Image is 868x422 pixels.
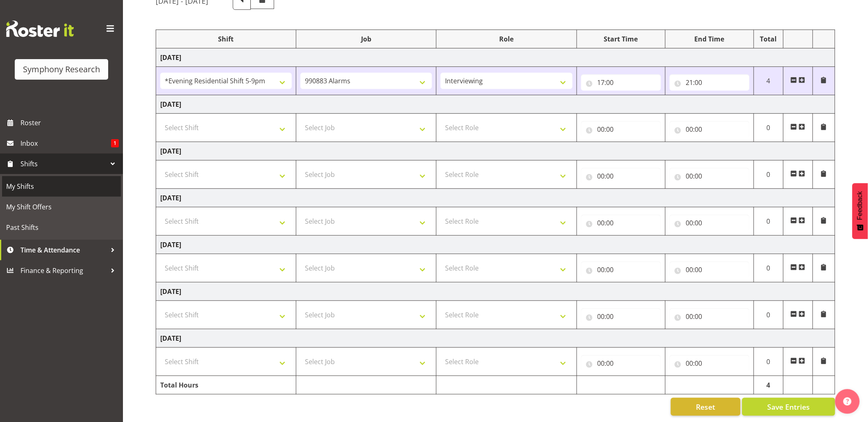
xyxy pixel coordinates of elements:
a: My Shift Offers [2,197,121,217]
input: Click to select... [670,355,750,372]
input: Click to select... [581,355,661,372]
input: Click to select... [581,168,661,184]
span: Reset [696,401,715,412]
input: Click to select... [670,121,750,138]
td: [DATE] [156,142,835,161]
td: [DATE] [156,48,835,67]
a: Past Shifts [2,217,121,238]
td: [DATE] [156,329,835,348]
td: 0 [754,301,783,329]
td: 4 [754,376,783,394]
input: Click to select... [581,308,661,325]
div: End Time [670,34,750,44]
td: 0 [754,114,783,142]
td: [DATE] [156,95,835,114]
span: Past Shifts [6,221,117,234]
span: My Shifts [6,180,117,193]
td: [DATE] [156,189,835,207]
input: Click to select... [581,261,661,278]
button: Feedback - Show survey [852,183,868,239]
td: [DATE] [156,282,835,301]
a: My Shifts [2,176,121,197]
div: Total [758,34,779,44]
img: Rosterit website logo [6,21,74,37]
span: Shifts [20,158,107,170]
span: 1 [111,139,119,147]
span: Inbox [20,137,111,149]
div: Start Time [581,34,661,44]
td: 0 [754,348,783,376]
div: Symphony Research [23,63,100,76]
input: Click to select... [581,121,661,138]
input: Click to select... [670,308,750,325]
input: Click to select... [670,215,750,231]
input: Click to select... [670,261,750,278]
div: Shift [160,34,292,44]
span: Roster [20,117,119,129]
button: Save Entries [742,398,835,416]
input: Click to select... [670,168,750,184]
span: Feedback [857,191,864,220]
div: Role [441,34,572,44]
input: Click to select... [581,215,661,231]
td: Total Hours [156,376,296,394]
td: 4 [754,67,783,95]
span: My Shift Offers [6,201,117,213]
input: Click to select... [670,74,750,91]
div: Job [300,34,432,44]
input: Click to select... [581,74,661,91]
td: 0 [754,161,783,189]
span: Finance & Reporting [20,264,107,277]
span: Save Entries [767,401,810,412]
img: help-xxl-2.png [843,397,852,406]
span: Time & Attendance [20,244,107,256]
td: 0 [754,254,783,282]
td: [DATE] [156,236,835,254]
button: Reset [671,398,741,416]
td: 0 [754,207,783,236]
